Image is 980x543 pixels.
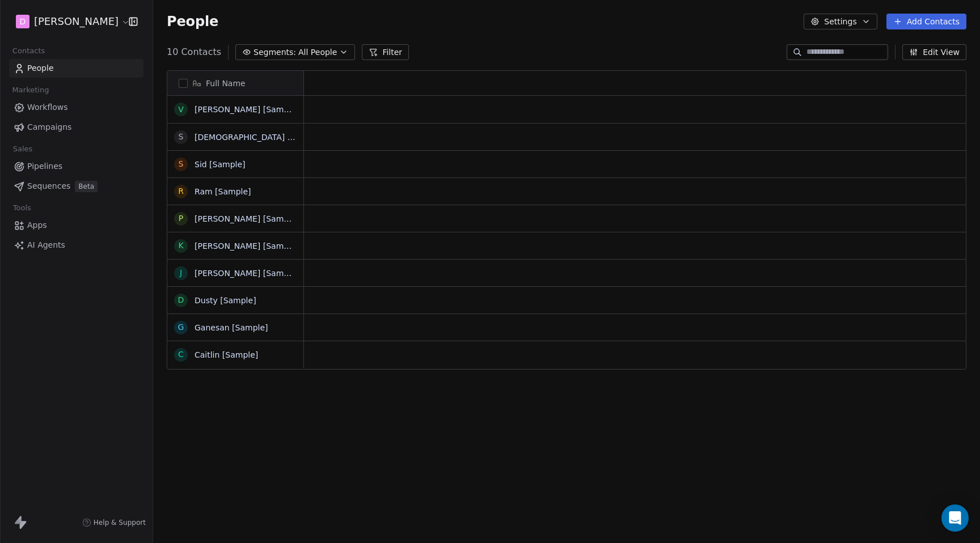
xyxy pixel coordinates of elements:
[195,105,299,114] a: [PERSON_NAME] [Sample]
[9,216,143,235] a: Apps
[27,121,71,133] span: Campaigns
[27,239,65,251] span: AI Agents
[27,180,70,192] span: Sequences
[7,43,50,60] span: Contacts
[27,160,62,172] span: Pipelines
[195,269,299,278] a: [PERSON_NAME] [Sample]
[82,518,146,527] a: Help & Support
[8,141,37,158] span: Sales
[178,349,184,360] div: C
[195,323,268,332] a: Ganesan [Sample]
[206,78,246,89] span: Full Name
[179,158,184,170] div: S
[195,214,299,223] a: [PERSON_NAME] [Sample]
[27,62,54,74] span: People
[179,213,183,224] div: P
[9,118,143,137] a: Campaigns
[20,16,26,27] span: D
[9,177,143,196] a: SequencesBeta
[167,45,221,59] span: 10 Contacts
[9,98,143,117] a: Workflows
[167,13,218,30] span: People
[178,104,184,116] div: V
[178,321,184,333] div: G
[9,59,143,78] a: People
[9,236,143,254] a: AI Agents
[34,14,119,29] span: [PERSON_NAME]
[195,160,246,169] a: Sid [Sample]
[178,185,184,197] div: R
[941,504,969,532] div: Open Intercom Messenger
[902,44,966,60] button: Edit View
[8,200,36,217] span: Tools
[195,241,299,251] a: [PERSON_NAME] [Sample]
[804,14,877,29] button: Settings
[886,14,966,29] button: Add Contacts
[195,350,258,359] a: Caitlin [Sample]
[27,101,68,113] span: Workflows
[180,267,182,279] div: J
[195,133,323,142] a: [DEMOGRAPHIC_DATA] [Sample]
[298,46,337,58] span: All People
[362,44,409,60] button: Filter
[9,157,143,176] a: Pipelines
[94,518,146,527] span: Help & Support
[195,296,256,305] a: Dusty [Sample]
[14,12,121,31] button: D[PERSON_NAME]
[75,181,98,192] span: Beta
[178,294,184,306] div: D
[178,240,183,252] div: K
[179,131,184,143] div: S
[254,46,296,58] span: Segments:
[195,187,251,196] a: Ram [Sample]
[167,71,303,95] div: Full Name
[27,219,47,231] span: Apps
[7,82,54,99] span: Marketing
[167,96,304,521] div: grid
